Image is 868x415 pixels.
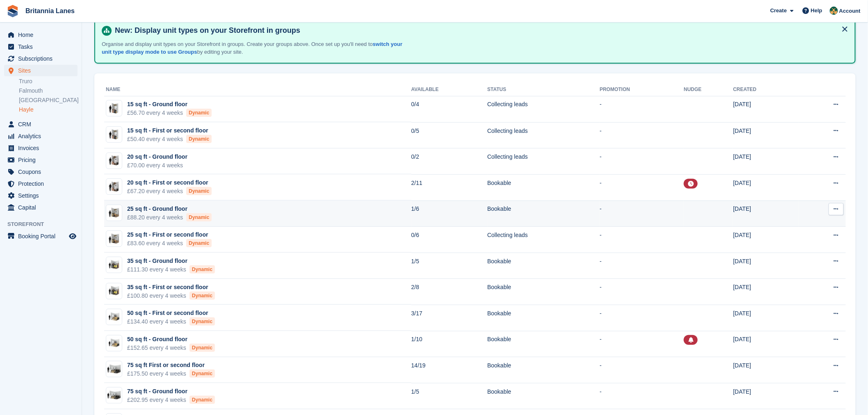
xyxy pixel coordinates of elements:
td: Bookable [487,201,600,227]
td: 2/8 [411,279,487,305]
td: 0/5 [411,122,487,148]
span: CRM [18,119,67,130]
td: - [600,174,684,201]
td: - [600,305,684,331]
div: 50 sq ft - Ground floor [127,335,215,344]
span: Coupons [18,166,67,178]
a: menu [4,29,78,41]
div: Dynamic [190,396,215,404]
div: 15 sq ft - Ground floor [127,100,212,109]
div: £88.20 every 4 weeks [127,213,212,222]
td: [DATE] [733,148,798,175]
a: [GEOGRAPHIC_DATA] [19,96,78,104]
span: Protection [18,178,67,189]
td: [DATE] [733,96,798,122]
td: Bookable [487,383,600,409]
span: Create [770,7,787,15]
td: Bookable [487,305,600,331]
td: Collecting leads [487,227,600,253]
span: Capital [18,202,67,213]
div: 35 sq ft - First or second floor [127,283,215,292]
td: Bookable [487,279,600,305]
div: 25 sq ft - First or second floor [127,230,212,239]
a: menu [4,178,78,189]
td: 0/4 [411,96,487,122]
img: 15-sqft-unit.jpg [106,103,122,114]
div: £100.80 every 4 weeks [127,292,215,300]
img: 50-sqft-unit.jpg [106,337,122,349]
span: Account [839,7,861,15]
a: menu [4,154,78,166]
th: Created [733,83,798,96]
img: 35-sqft-unit.jpg [106,285,122,297]
td: - [600,253,684,279]
td: 1/5 [411,253,487,279]
td: - [600,331,684,357]
div: £83.60 every 4 weeks [127,239,212,248]
div: Dynamic [186,109,212,117]
a: Britannia Lanes [22,4,78,18]
span: Sites [18,65,67,76]
div: 25 sq ft - Ground floor [127,205,212,213]
a: menu [4,202,78,213]
img: 25-sqft-unit.jpg [106,233,122,245]
div: Dynamic [190,292,215,300]
img: 15-sqft-unit.jpg [106,129,122,141]
td: [DATE] [733,357,798,383]
div: £67.20 every 4 weeks [127,187,212,196]
td: [DATE] [733,201,798,227]
div: Dynamic [190,369,215,378]
a: menu [4,41,78,52]
div: £134.40 every 4 weeks [127,317,215,326]
div: Dynamic [186,213,212,221]
div: Dynamic [190,344,215,352]
th: Name [104,83,411,96]
td: Collecting leads [487,96,600,122]
img: stora-icon-8386f47178a22dfd0bd8f6a31ec36ba5ce8667c1dd55bd0f319d3a0aa187defe.svg [7,5,19,17]
span: Home [18,29,67,41]
img: 50-sqft-unit.jpg [106,311,122,323]
a: menu [4,190,78,201]
td: - [600,148,684,175]
div: Dynamic [186,239,212,247]
div: 75 sq ft First or second floor [127,361,215,369]
td: Bookable [487,253,600,279]
div: £70.00 every 4 weeks [127,161,187,170]
td: - [600,383,684,409]
img: Nathan Kellow [830,7,838,15]
a: Preview store [68,231,78,241]
div: £175.50 every 4 weeks [127,369,215,378]
span: Help [811,7,822,15]
td: - [600,279,684,305]
td: 1/5 [411,383,487,409]
img: 75-sqft-unit.jpg [106,390,122,401]
td: 3/17 [411,305,487,331]
td: 1/6 [411,201,487,227]
div: 15 sq ft - First or second floor [127,126,212,135]
span: Subscriptions [18,53,67,64]
p: Organise and display unit types on your Storefront in groups. Create your groups above. Once set ... [102,40,409,56]
div: £50.40 every 4 weeks [127,135,212,144]
th: Nudge [684,83,733,96]
div: £111.30 every 4 weeks [127,265,215,274]
td: 0/6 [411,227,487,253]
td: Bookable [487,357,600,383]
div: 20 sq ft - Ground floor [127,153,187,161]
a: Truro [19,78,78,85]
td: [DATE] [733,174,798,201]
td: Collecting leads [487,148,600,175]
div: Dynamic [190,317,215,326]
span: Settings [18,190,67,201]
td: [DATE] [733,227,798,253]
td: [DATE] [733,253,798,279]
td: - [600,227,684,253]
a: Hayle [19,106,78,114]
td: Collecting leads [487,122,600,148]
td: 14/19 [411,357,487,383]
td: Bookable [487,174,600,201]
td: Bookable [487,331,600,357]
img: 35-sqft-unit.jpg [106,259,122,271]
td: [DATE] [733,279,798,305]
a: menu [4,65,78,76]
span: Storefront [7,220,82,228]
